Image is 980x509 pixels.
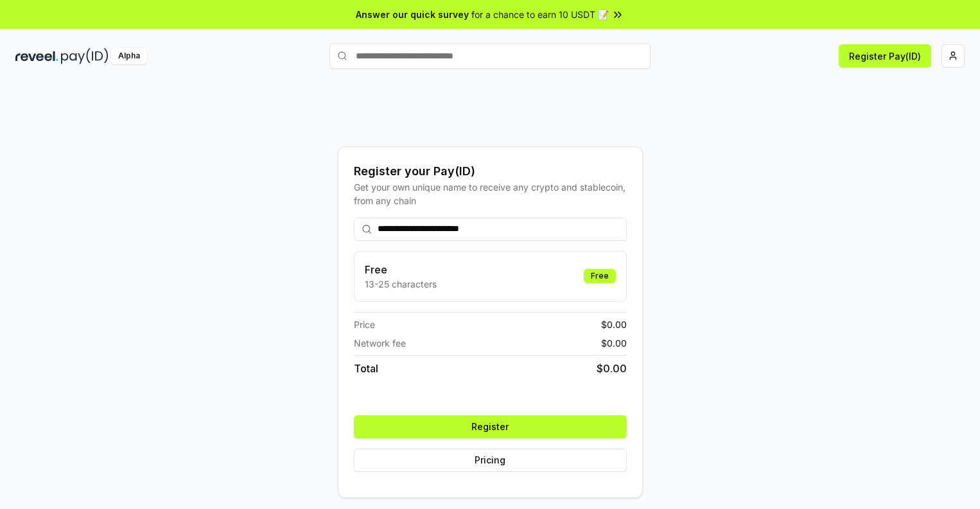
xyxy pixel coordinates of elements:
[354,180,627,207] div: Get your own unique name to receive any crypto and stablecoin, from any chain
[111,48,147,64] div: Alpha
[354,336,406,350] span: Network fee
[354,415,627,438] button: Register
[354,449,627,472] button: Pricing
[354,361,378,376] span: Total
[354,162,627,180] div: Register your Pay(ID)
[584,269,616,283] div: Free
[601,336,627,350] span: $ 0.00
[597,361,627,376] span: $ 0.00
[471,8,609,21] span: for a chance to earn 10 USDT 📝
[354,318,375,331] span: Price
[15,48,58,64] img: reveel_dark
[356,8,469,21] span: Answer our quick survey
[61,48,109,64] img: pay_id
[839,44,931,67] button: Register Pay(ID)
[365,262,437,277] h3: Free
[601,318,627,331] span: $ 0.00
[365,277,437,291] p: 13-25 characters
